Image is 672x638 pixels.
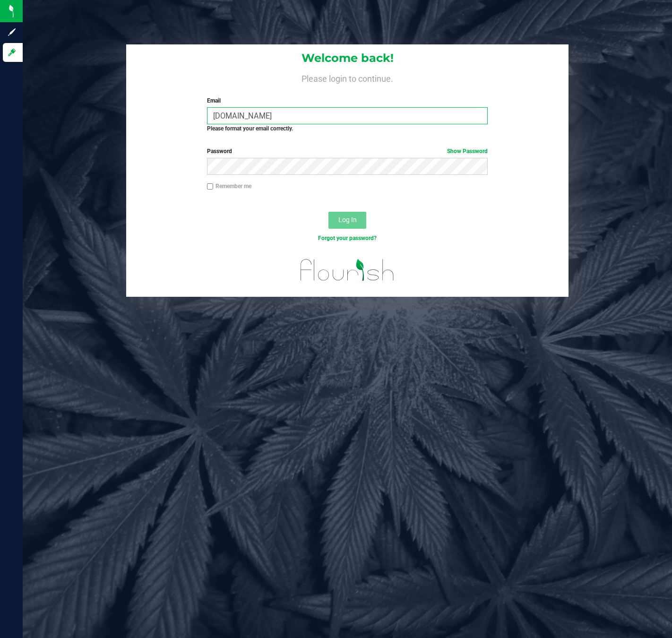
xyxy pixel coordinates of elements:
img: flourish_logo.svg [292,252,403,288]
h4: Please login to continue. [126,72,569,83]
button: Log In [328,212,366,229]
span: Log In [338,216,357,224]
input: Remember me [207,183,214,190]
strong: Please format your email correctly. [207,125,293,132]
label: Remember me [207,182,251,190]
inline-svg: Sign up [7,27,17,37]
a: Show Password [447,148,488,155]
span: Password [207,148,232,155]
a: Forgot your password? [318,235,377,241]
h1: Welcome back! [126,52,569,64]
inline-svg: Log in [7,48,17,57]
label: Email [207,96,488,105]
